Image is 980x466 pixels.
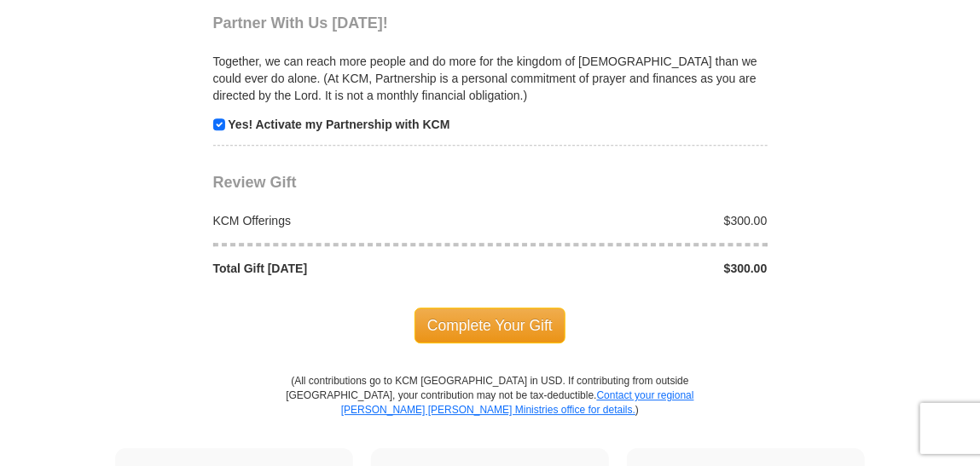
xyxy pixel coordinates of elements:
div: KCM Offerings [204,212,490,229]
p: (All contributions go to KCM [GEOGRAPHIC_DATA] in USD. If contributing from outside [GEOGRAPHIC_D... [286,374,695,448]
div: $300.00 [490,212,777,229]
div: Total Gift [DATE] [204,260,490,277]
div: $300.00 [490,260,777,277]
span: Complete Your Gift [415,308,565,343]
p: Together, we can reach more people and do more for the kingdom of [DEMOGRAPHIC_DATA] than we coul... [213,53,768,104]
strong: Yes! Activate my Partnership with KCM [228,118,449,131]
span: Review Gift [213,174,297,191]
span: Partner With Us [DATE]! [213,14,389,32]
